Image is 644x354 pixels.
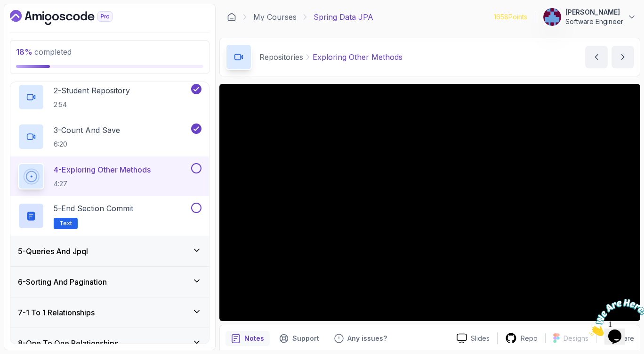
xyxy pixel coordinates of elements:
[225,331,270,346] button: notes button
[18,307,95,318] h3: 7 - 1 To 1 Relationships
[18,84,201,110] button: 2-Student Repository2:54
[612,46,634,68] button: next content
[449,333,497,343] a: Slides
[313,51,402,63] p: Exploring Other Methods
[54,124,120,136] p: 3 - Count And Save
[16,47,32,57] span: 18 %
[54,164,151,175] p: 4 - Exploring Other Methods
[494,12,527,22] p: 1658 Points
[59,220,72,227] span: Text
[292,334,319,343] p: Support
[16,47,72,57] span: completed
[471,334,490,343] p: Slides
[18,203,201,229] button: 5-End Section CommitText
[347,334,387,343] p: Any issues?
[54,100,130,109] p: 2:54
[18,276,107,288] h3: 6 - Sorting And Pagination
[259,51,303,63] p: Repositories
[543,8,636,26] button: user profile image[PERSON_NAME]Software Engineer
[565,8,623,17] p: [PERSON_NAME]
[498,332,545,344] a: Repo
[543,8,561,26] img: user profile image
[10,236,209,266] button: 5-Queries And Jpql
[329,331,393,346] button: Feedback button
[227,12,236,22] a: Dashboard
[274,331,325,346] button: Support button
[244,334,264,343] p: Notes
[565,17,623,26] p: Software Engineer
[10,267,209,297] button: 6-Sorting And Pagination
[54,179,151,189] p: 4:27
[4,4,62,41] img: Chat attention grabber
[18,338,118,349] h3: 8 - One To One Relationships
[219,84,640,321] iframe: 4 - Exploring Other Methods
[18,246,88,257] h3: 5 - Queries And Jpql
[10,297,209,328] button: 7-1 To 1 Relationships
[4,4,8,12] span: 1
[18,163,201,189] button: 4-Exploring Other Methods4:27
[563,334,588,343] p: Designs
[521,334,538,343] p: Repo
[18,123,201,150] button: 3-Count And Save6:20
[586,295,644,340] iframe: chat widget
[54,140,120,149] p: 6:20
[585,46,608,68] button: previous content
[314,11,373,23] p: Spring Data JPA
[10,10,134,25] a: Dashboard
[54,85,130,96] p: 2 - Student Repository
[54,203,133,214] p: 5 - End Section Commit
[253,11,297,23] a: My Courses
